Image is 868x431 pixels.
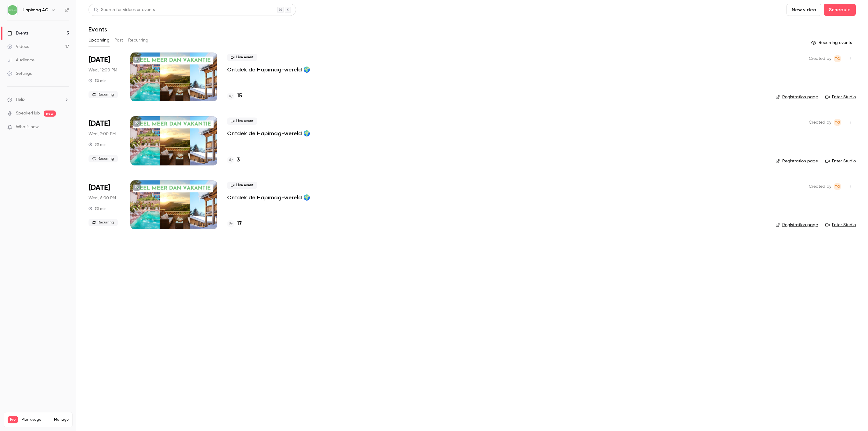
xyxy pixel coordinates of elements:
span: Tiziana Gallizia [834,55,841,62]
span: Plan usage [22,417,50,422]
a: Registration page [776,158,818,164]
div: Sep 3 Wed, 12:00 PM (Europe/Zurich) [89,53,121,101]
a: Registration page [776,222,818,228]
a: Enter Studio [825,158,856,164]
span: Pro [8,416,18,423]
div: Sep 3 Wed, 6:00 PM (Europe/Zurich) [89,180,121,229]
h4: 3 [237,156,240,164]
span: TG [835,183,840,190]
li: help-dropdown-opener [7,96,69,103]
a: 3 [227,156,240,164]
div: Videos [7,44,29,50]
span: TG [835,119,840,126]
span: Recurring [89,219,118,226]
span: Recurring [89,91,118,98]
span: [DATE] [89,55,110,65]
div: Audience [7,57,34,63]
a: SpeakerHub [16,110,40,117]
a: Ontdek de Hapimag-wereld 🌍 [227,66,310,73]
span: What's new [16,124,39,130]
div: Settings [7,71,32,77]
h6: Hapimag AG [23,7,49,13]
a: Registration page [776,94,818,100]
span: Tiziana Gallizia [834,119,841,126]
a: 17 [227,220,242,228]
span: Wed, 12:00 PM [89,67,117,73]
span: Tiziana Gallizia [834,183,841,190]
a: Ontdek de Hapimag-wereld 🌍 [227,194,310,201]
span: new [44,110,56,117]
h1: Events [89,26,107,33]
div: Search for videos or events [94,7,155,13]
span: [DATE] [89,183,110,193]
button: Schedule [824,4,856,16]
a: Enter Studio [825,94,856,100]
h4: 17 [237,220,242,228]
h4: 15 [237,92,242,100]
a: 15 [227,92,242,100]
button: Recurring [128,35,149,45]
button: New video [787,4,821,16]
button: Past [114,35,123,45]
span: Live event [227,118,257,125]
span: Created by [809,183,831,190]
span: TG [835,55,840,62]
span: Recurring [89,155,118,162]
div: 30 min [89,142,107,147]
span: Created by [809,119,831,126]
span: Live event [227,54,257,61]
img: Hapimag AG [8,5,17,15]
span: Wed, 6:00 PM [89,195,116,201]
span: Live event [227,182,257,189]
a: Ontdek de Hapimag-wereld 🌍 [227,130,310,137]
span: [DATE] [89,119,110,129]
span: Help [16,96,25,103]
a: Enter Studio [825,222,856,228]
button: Upcoming [89,35,110,45]
div: Sep 3 Wed, 2:00 PM (Europe/Zurich) [89,116,121,165]
div: 30 min [89,78,107,83]
button: Recurring events [808,38,856,48]
div: 30 min [89,206,107,211]
span: Created by [809,55,831,62]
span: Wed, 2:00 PM [89,131,116,137]
div: Events [7,30,28,36]
a: Manage [54,417,69,422]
